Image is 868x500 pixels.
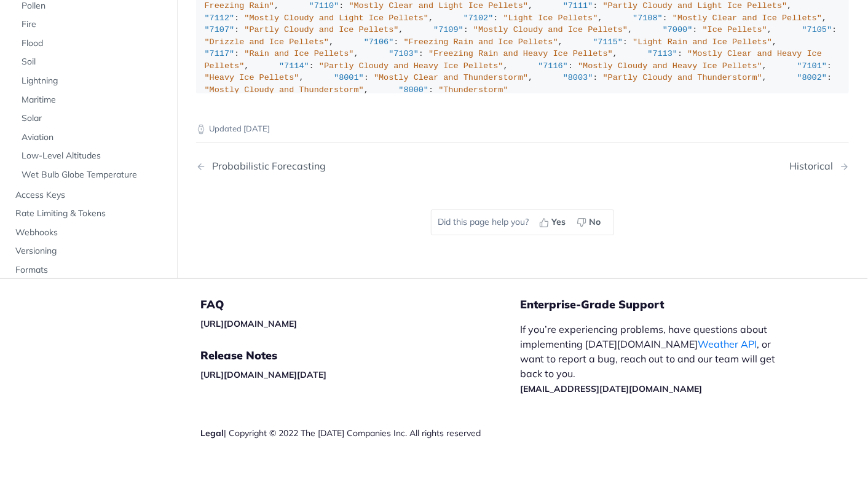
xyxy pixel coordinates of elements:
[244,25,398,34] span: "Partly Cloudy and Ice Pellets"
[15,15,168,34] a: Fire
[205,73,299,82] span: "Heavy Ice Pellets"
[364,37,394,47] span: "7106"
[15,128,168,146] a: Aviation
[15,245,165,257] span: Versioning
[15,109,168,128] a: Solar
[603,1,787,10] span: "Partly Cloudy and Light Ice Pellets"
[431,209,614,235] div: Did this page help you?
[22,131,165,143] span: Aviation
[196,160,476,172] a: Previous Page: Probabilistic Forecasting
[309,1,339,10] span: "7110"
[563,1,593,10] span: "7111"
[22,18,165,31] span: Fire
[279,61,309,71] span: "7114"
[520,297,808,312] h5: Enterprise-Grade Support
[200,427,520,439] div: | Copyright © 2022 The [DATE] Companies Inc. All rights reserved
[572,213,607,232] button: No
[438,85,508,95] span: "Thunderstorm"
[589,216,601,229] span: No
[663,25,693,34] span: "7000"
[15,166,168,184] a: Wet Bulb Globe Temperature
[200,318,297,329] a: [URL][DOMAIN_NAME]
[205,37,329,47] span: "Drizzle and Ice Pellets"
[428,49,613,58] span: "Freezing Rain and Heavy Ice Pellets"
[789,160,839,172] div: Historical
[578,61,762,71] span: "Mostly Cloudy and Heavy Ice Pellets"
[503,14,598,23] span: "Light Ice Pellets"
[205,25,235,34] span: "7107"
[244,49,353,58] span: "Rain and Ice Pellets"
[22,169,165,181] span: Wet Bulb Globe Temperature
[398,85,428,95] span: "8000"
[22,112,165,125] span: Solar
[551,216,566,229] span: Yes
[15,226,165,238] span: Webhooks
[244,14,428,23] span: "Mostly Cloudy and Light Ice Pellets"
[200,369,326,380] a: [URL][DOMAIN_NAME][DATE]
[196,148,849,184] nav: Pagination Controls
[319,61,503,71] span: "Partly Cloudy and Heavy Ice Pellets"
[9,205,168,223] a: Rate Limiting & Tokens
[196,123,849,135] p: Updated [DATE]
[389,49,419,58] span: "7103"
[349,1,528,10] span: "Mostly Clear and Light Ice Pellets"
[673,14,822,23] span: "Mostly Clear and Ice Pellets"
[205,85,364,95] span: "Mostly Cloudy and Thunderstorm"
[200,428,224,439] a: Legal
[404,37,558,47] span: "Freezing Rain and Ice Pellets"
[15,208,165,220] span: Rate Limiting & Tokens
[9,242,168,260] a: Versioning
[15,90,168,109] a: Maritime
[15,189,165,201] span: Access Keys
[15,72,168,90] a: Lightning
[374,73,528,82] span: "Mostly Clear and Thunderstorm"
[633,14,663,23] span: "7108"
[22,93,165,106] span: Maritime
[797,73,827,82] span: "8002"
[648,49,678,58] span: "7113"
[520,322,788,396] p: If you’re experiencing problems, have questions about implementing [DATE][DOMAIN_NAME] , or want ...
[473,25,628,34] span: "Mostly Cloudy and Ice Pellets"
[200,297,520,312] h5: FAQ
[206,160,326,172] div: Probabilistic Forecasting
[22,150,165,162] span: Low-Level Altitudes
[797,61,827,71] span: "7101"
[205,49,235,58] span: "7117"
[200,348,520,363] h5: Release Notes
[633,37,772,47] span: "Light Rain and Ice Pellets"
[205,14,235,23] span: "7112"
[15,264,165,276] span: Formats
[535,213,572,232] button: Yes
[9,261,168,279] a: Formats
[538,61,568,71] span: "7116"
[9,186,168,204] a: Access Keys
[15,53,168,71] a: Soil
[334,73,364,82] span: "8001"
[15,34,168,52] a: Flood
[520,383,702,394] a: [EMAIL_ADDRESS][DATE][DOMAIN_NAME]
[789,160,849,172] a: Next Page: Historical
[698,338,757,350] a: Weather API
[603,73,762,82] span: "Partly Cloudy and Thunderstorm"
[433,25,464,34] span: "7109"
[15,147,168,165] a: Low-Level Altitudes
[593,37,623,47] span: "7115"
[703,25,767,34] span: "Ice Pellets"
[22,37,165,49] span: Flood
[802,25,832,34] span: "7105"
[22,56,165,68] span: Soil
[464,14,494,23] span: "7102"
[563,73,593,82] span: "8003"
[205,49,827,71] span: "Mostly Clear and Heavy Ice Pellets"
[22,75,165,87] span: Lightning
[9,223,168,241] a: Webhooks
